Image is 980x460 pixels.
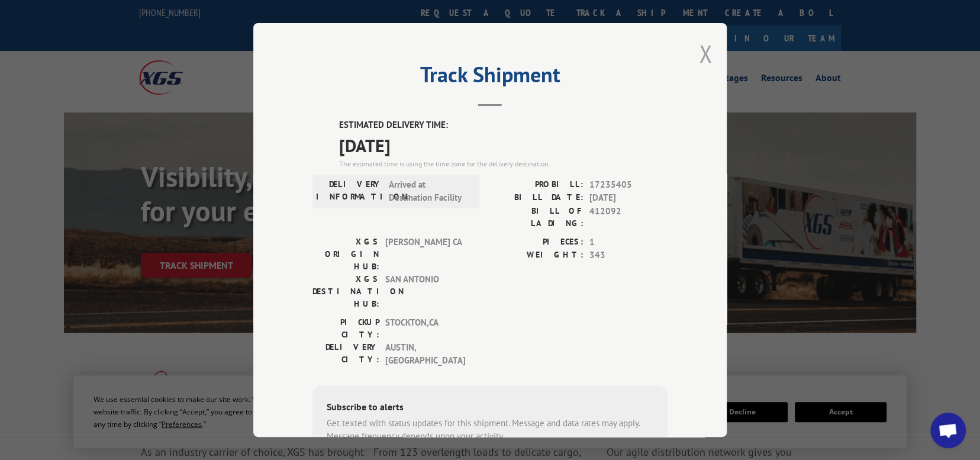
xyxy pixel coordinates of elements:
[385,340,465,367] span: AUSTIN , [GEOGRAPHIC_DATA]
[312,66,668,89] h2: Track Shipment
[312,235,379,272] label: XGS ORIGIN HUB:
[589,178,668,191] span: 17235405
[699,38,712,69] button: Close modal
[589,249,668,262] span: 343
[490,191,584,205] label: BILL DATE:
[327,416,653,443] div: Get texted with status updates for this shipment. Message and data rates may apply. Message frequ...
[930,413,966,448] div: Open chat
[339,131,668,158] span: [DATE]
[589,191,668,205] span: [DATE]
[589,204,668,229] span: 412092
[385,272,465,310] span: SAN ANTONIO
[589,235,668,249] span: 1
[385,235,465,272] span: [PERSON_NAME] CA
[490,235,584,249] label: PIECES:
[339,158,668,169] div: The estimated time is using the time zone for the delivery destination.
[312,340,379,367] label: DELIVERY CITY:
[327,399,653,416] div: Subscribe to alerts
[339,118,668,132] label: ESTIMATED DELIVERY TIME:
[312,272,379,310] label: XGS DESTINATION HUB:
[389,178,469,204] span: Arrived at Destination Facility
[490,204,584,229] label: BILL OF LADING:
[490,178,584,191] label: PROBILL:
[312,316,379,340] label: PICKUP CITY:
[385,316,465,340] span: STOCKTON , CA
[490,249,584,262] label: WEIGHT:
[316,178,383,204] label: DELIVERY INFORMATION:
